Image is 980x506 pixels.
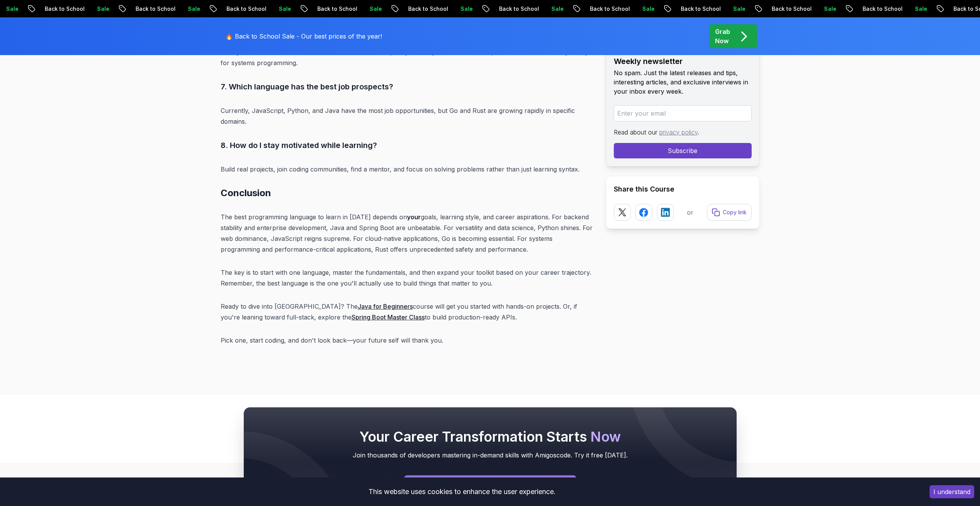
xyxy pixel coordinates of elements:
[358,303,413,310] a: Java for Beginners
[707,204,752,221] button: Copy link
[404,475,576,491] a: Signin page
[614,128,752,137] p: Read about our .
[221,212,593,255] p: The best programming language to learn in [DATE] depends on goals, learning style, and career asp...
[451,5,476,13] p: Sale
[815,5,839,13] p: Sale
[221,335,593,346] p: Pick one, start coding, and don't look back—your future self will thank you.
[614,143,752,158] button: Subscribe
[614,105,752,121] input: Enter your email
[360,5,385,13] p: Sale
[88,5,112,13] p: Sale
[687,208,694,217] p: or
[930,485,974,498] button: Accept cookies
[614,56,752,67] h2: Weekly newsletter
[221,47,593,68] p: Go if you want to build cloud services and microservices quickly. Rust if you need maximum perfor...
[35,5,88,13] p: Back to School
[614,68,752,96] p: No spam. Just the latest releases and tips, interesting articles, and exclusive interviews in you...
[659,128,698,136] a: privacy policy
[490,5,542,13] p: Back to School
[399,5,451,13] p: Back to School
[225,32,382,41] p: 🔥 Back to School Sale - Our best prices of the year!
[259,429,721,444] h2: Your Career Transformation Starts
[407,213,421,221] strong: your
[906,5,930,13] p: Sale
[6,483,918,500] div: This website uses cookies to enhance the user experience.
[221,301,593,323] p: Ready to dive into [GEOGRAPHIC_DATA]? The course will get you started with hands-on projects. Or,...
[672,5,724,13] p: Back to School
[221,187,593,199] h2: Conclusion
[724,5,749,13] p: Sale
[542,5,567,13] p: Sale
[715,27,730,45] p: Grab Now
[590,428,621,445] span: Now
[762,5,815,13] p: Back to School
[221,267,593,289] p: The key is to start with one language, master the fundamentals, and then expand your toolkit base...
[723,208,747,216] p: Copy link
[633,5,658,13] p: Sale
[221,164,593,175] p: Build real projects, join coding communities, find a mentor, and focus on solving problems rather...
[581,5,633,13] p: Back to School
[179,5,203,13] p: Sale
[217,5,270,13] p: Back to School
[221,81,593,93] h3: 7. Which language has the best job prospects?
[853,5,906,13] p: Back to School
[352,313,425,321] a: Spring Boot Master Class
[259,451,721,460] p: Join thousands of developers mastering in-demand skills with Amigoscode. Try it free [DATE].
[270,5,294,13] p: Sale
[614,184,752,195] h2: Share this Course
[221,139,593,151] h3: 8. How do I stay motivated while learning?
[221,105,593,127] p: Currently, JavaScript, Python, and Java have the most job opportunities, but Go and Rust are grow...
[126,5,179,13] p: Back to School
[308,5,360,13] p: Back to School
